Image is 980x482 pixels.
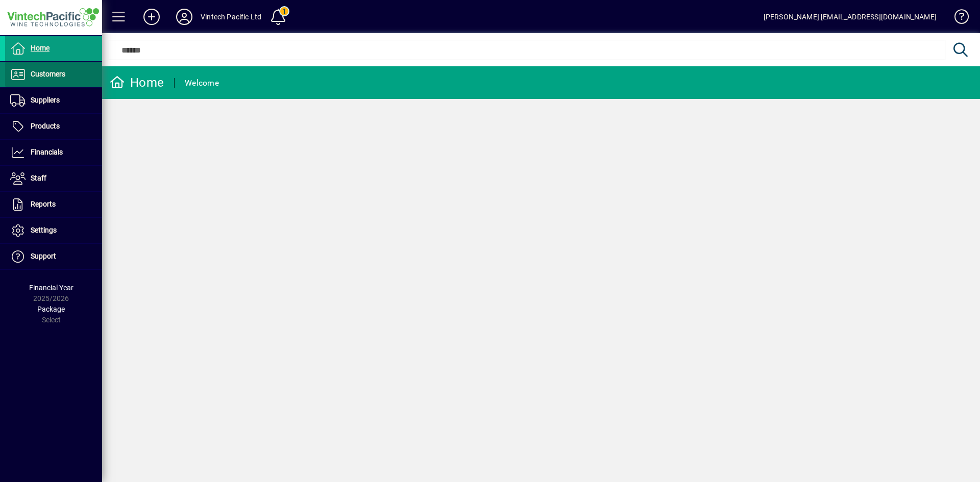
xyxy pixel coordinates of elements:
[31,252,56,260] span: Support
[37,305,65,313] span: Package
[5,114,102,139] a: Products
[764,9,937,25] div: [PERSON_NAME] [EMAIL_ADDRESS][DOMAIN_NAME]
[31,174,46,182] span: Staff
[31,148,63,156] span: Financials
[31,226,57,234] span: Settings
[31,200,56,208] span: Reports
[135,8,168,26] button: Add
[201,9,261,25] div: Vintech Pacific Ltd
[168,8,201,26] button: Profile
[31,44,50,52] span: Home
[5,166,102,191] a: Staff
[29,284,73,292] span: Financial Year
[185,75,219,91] div: Welcome
[5,88,102,113] a: Suppliers
[110,74,164,91] div: Home
[947,2,967,35] a: Knowledge Base
[5,140,102,165] a: Financials
[5,218,102,243] a: Settings
[31,122,60,130] span: Products
[31,70,65,78] span: Customers
[31,96,60,104] span: Suppliers
[5,62,102,87] a: Customers
[5,192,102,217] a: Reports
[5,244,102,269] a: Support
